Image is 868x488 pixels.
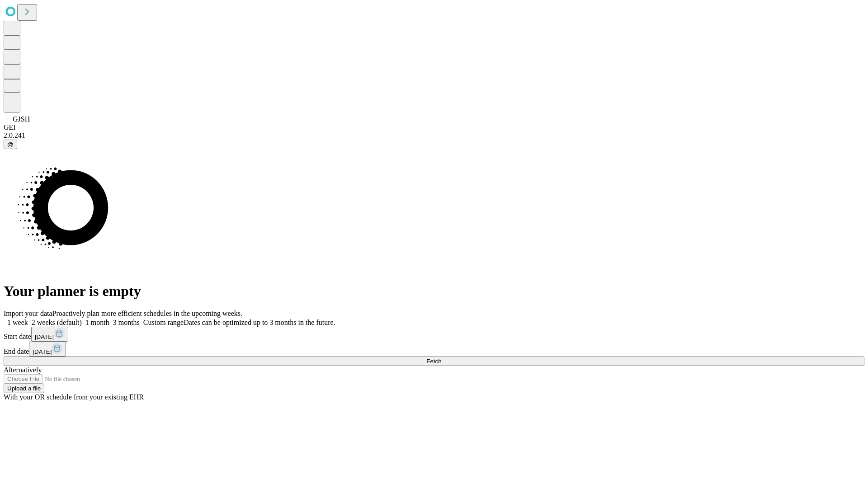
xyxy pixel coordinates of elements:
button: Upload a file [4,384,44,393]
div: End date [4,342,864,357]
span: Import your data [4,310,52,317]
span: 1 month [85,319,109,326]
span: Proactively plan more efficient schedules in the upcoming weeks. [52,310,242,317]
span: 3 months [113,319,140,326]
span: Fetch [426,358,441,365]
span: 2 weeks (default) [32,319,82,326]
span: GJSH [13,115,30,123]
div: 2.0.241 [4,131,864,140]
span: Custom range [143,319,184,326]
div: Start date [4,327,864,342]
span: Alternatively [4,366,42,374]
button: [DATE] [29,342,66,357]
span: With your OR schedule from your existing EHR [4,393,144,401]
div: GEI [4,123,864,131]
span: 1 week [7,319,28,326]
span: [DATE] [35,333,54,340]
span: Dates can be optimized up to 3 months in the future. [184,319,335,326]
span: [DATE] [33,348,52,355]
h1: Your planner is empty [4,283,864,300]
button: Fetch [4,357,864,366]
button: @ [4,140,17,149]
button: [DATE] [31,327,68,342]
span: @ [7,141,14,148]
